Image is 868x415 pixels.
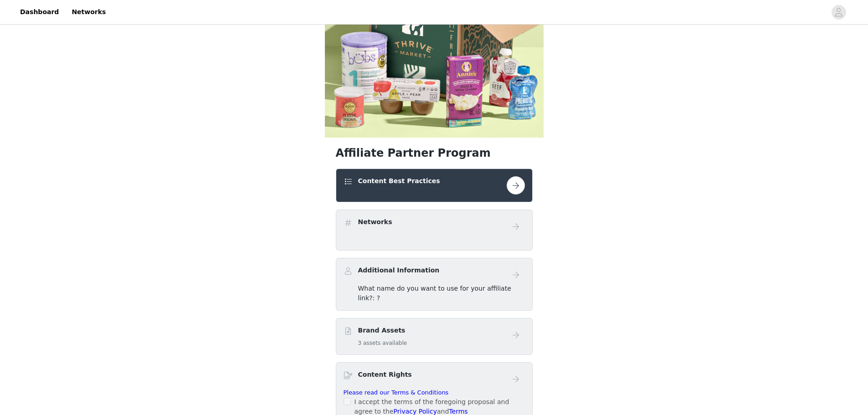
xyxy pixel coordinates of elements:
[358,339,407,347] h5: 3 assets available
[358,266,440,275] h4: Additional Information
[394,408,437,415] a: Privacy Policy
[344,389,449,396] a: Please read our Terms & Conditions
[336,210,533,251] div: Networks
[834,5,843,20] div: avatar
[358,370,412,379] h4: Content Rights
[336,169,533,202] div: Content Best Practices
[336,258,533,311] div: Additional Information
[449,408,467,415] a: Terms
[336,318,533,355] div: Brand Assets
[15,2,64,22] a: Dashboard
[358,217,392,227] h4: Networks
[358,285,511,302] span: What name do you want to use for your affiliate link?: ?
[358,176,440,186] h4: Content Best Practices
[358,326,407,335] h4: Brand Assets
[336,145,533,161] h1: Affiliate Partner Program
[66,2,111,22] a: Networks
